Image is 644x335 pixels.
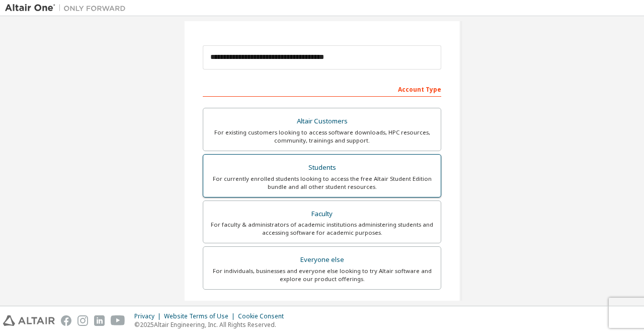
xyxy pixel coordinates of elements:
[94,315,105,326] img: linkedin.svg
[209,161,435,175] div: Students
[209,114,435,128] div: Altair Customers
[111,315,125,326] img: youtube.svg
[164,312,238,320] div: Website Terms of Use
[209,128,435,145] div: For existing customers looking to access software downloads, HPC resources, community, trainings ...
[5,3,131,13] img: Altair One
[61,315,71,326] img: facebook.svg
[3,315,55,326] img: altair_logo.svg
[134,312,164,320] div: Privacy
[77,315,88,326] img: instagram.svg
[134,320,290,329] p: © 2025 Altair Engineering, Inc. All Rights Reserved.
[209,267,435,283] div: For individuals, businesses and everyone else looking to try Altair software and explore our prod...
[209,253,435,267] div: Everyone else
[209,221,435,237] div: For faculty & administrators of academic institutions administering students and accessing softwa...
[203,81,441,97] div: Account Type
[209,207,435,221] div: Faculty
[209,175,435,191] div: For currently enrolled students looking to access the free Altair Student Edition bundle and all ...
[238,312,290,320] div: Cookie Consent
